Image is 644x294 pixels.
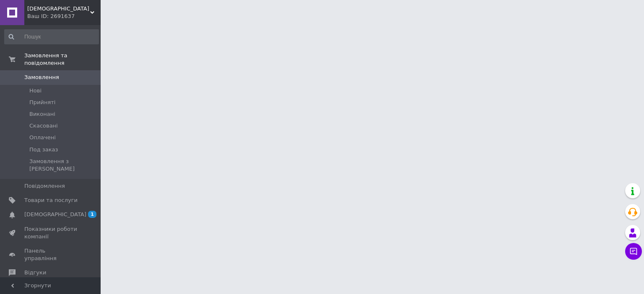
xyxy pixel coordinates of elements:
[4,29,99,44] input: Пошук
[29,158,98,173] span: Замовлення з [PERSON_NAME]
[29,146,58,153] span: Под заказ
[24,269,46,276] span: Відгуки
[29,87,42,95] span: Нові
[24,211,86,218] span: [DEMOGRAPHIC_DATA]
[88,211,96,218] span: 1
[24,197,78,204] span: Товари та послуги
[24,247,78,262] span: Панель управління
[29,122,58,130] span: Скасовані
[24,74,59,81] span: Замовлення
[29,99,55,106] span: Прийняті
[27,13,101,20] div: Ваш ID: 2691637
[27,5,90,13] span: Samsara
[24,52,101,67] span: Замовлення та повідомлення
[29,110,55,118] span: Виконані
[24,182,65,190] span: Повідомлення
[625,243,642,260] button: Чат з покупцем
[29,134,56,141] span: Оплачені
[24,225,78,240] span: Показники роботи компанії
